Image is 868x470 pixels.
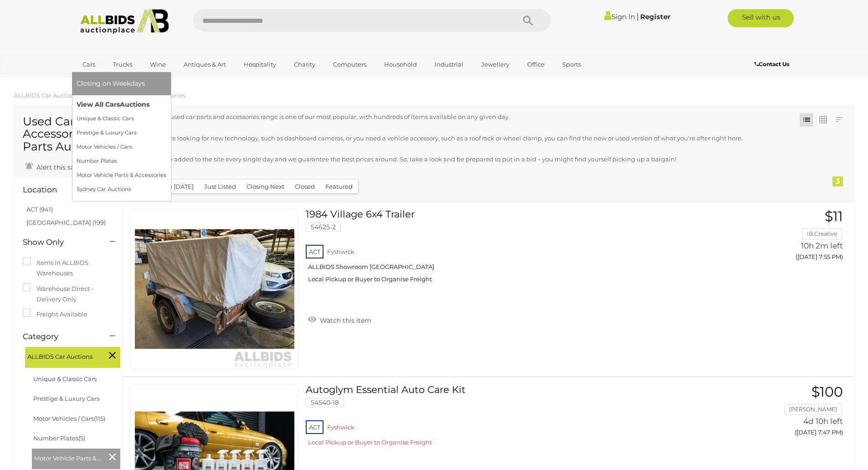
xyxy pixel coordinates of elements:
[23,309,87,320] label: Freight Available
[812,383,843,400] span: $100
[23,258,113,279] label: Items in ALLBIDS Warehouses
[521,57,550,72] a: Office
[26,219,106,226] a: [GEOGRAPHIC_DATA] (199)
[75,9,174,34] img: Allbids.com.au
[241,180,290,194] button: Closing Next
[23,332,96,341] h4: Category
[199,180,241,194] button: Just Listed
[740,384,845,441] a: $100 [PERSON_NAME] 4d 10h left ([DATE] 7:47 PM)
[23,284,113,305] label: Warehouse Direct - Delivery Only
[637,11,639,21] span: |
[178,57,232,72] a: Antiques & Art
[33,375,97,382] a: Unique & Classic Cars
[34,451,103,464] span: Motor Vehicle Parts & Accessories
[26,206,53,213] a: ACT (941)
[77,57,101,72] a: Cars
[318,316,371,325] span: Watch this item
[832,176,843,186] div: 3
[130,112,781,165] p: Our new and used car parts and accessories range is one of our most popular, with hundreds of ite...
[475,57,515,72] a: Jewellery
[755,61,789,67] b: Contact Us
[604,12,635,21] a: Sign In
[33,415,105,422] a: Motor Vehicles / Cars(115)
[327,57,372,72] a: Computers
[27,349,96,362] span: ALLBIDS Car Auctions
[94,415,105,422] span: (115)
[728,9,794,27] a: Sell with us
[288,57,321,72] a: Charity
[313,384,725,454] a: Autoglym Essential Auto Care Kit 54540-18 ACT Fyshwick Local Pickup or Buyer to Organise Freight
[135,209,294,369] img: 54625-2a_ex.jpg
[289,180,320,194] button: Closed
[825,208,843,225] span: $11
[144,180,199,194] button: Closing [DATE]
[78,434,85,442] span: (5)
[23,238,96,247] h4: Show Only
[640,12,670,21] a: Register
[556,57,587,72] a: Sports
[238,57,282,72] a: Hospitality
[33,434,85,442] a: Number Plates(5)
[23,186,96,194] h4: Location
[313,209,725,290] a: 1984 Village 6x4 Trailer 54625-2 ACT Fyshwick ALLBIDS Showroom [GEOGRAPHIC_DATA] Local Pickup or ...
[23,160,82,173] a: Alert this sale
[14,92,79,99] a: ALLBIDS Car Auctions
[505,9,551,32] button: Search
[378,57,423,72] a: Household
[34,163,80,171] span: Alert this sale
[144,57,172,72] a: Wine
[429,57,469,72] a: Industrial
[23,115,113,153] h1: Used Car Accessories & Parts Auctions
[107,57,138,72] a: Trucks
[33,395,99,402] a: Prestige & Luxury Cars
[740,209,845,266] a: $11 IB.Creative 10h 2m left ([DATE] 7:55 PM)
[306,313,374,326] a: Watch this item
[755,59,791,69] a: Contact Us
[320,180,358,194] button: Featured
